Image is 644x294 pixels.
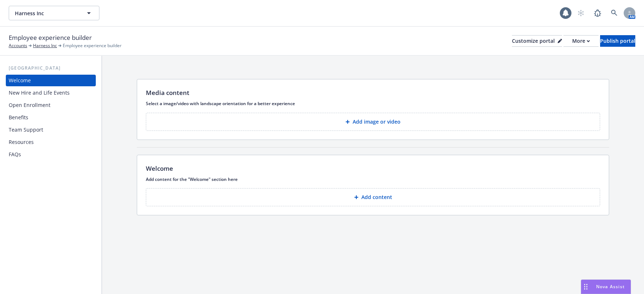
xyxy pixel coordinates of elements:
button: Add image or video [146,113,600,131]
button: Nova Assist [581,279,631,294]
div: Resources [9,136,34,148]
a: Report a Bug [590,6,605,20]
a: Open Enrollment [6,99,96,111]
p: Add content for the "Welcome" section here [146,176,600,182]
div: New Hire and Life Events [9,87,70,99]
div: Open Enrollment [9,99,50,111]
p: Select a image/video with landscape orientation for a better experience [146,100,600,107]
a: Benefits [6,112,96,123]
p: Add image or video [353,118,401,125]
span: Employee experience builder [9,33,92,42]
a: Accounts [9,42,27,49]
div: Welcome [9,75,31,86]
a: Welcome [6,75,96,86]
button: Harness Inc [9,6,99,20]
button: Customize portal [512,35,562,47]
div: Benefits [9,112,28,123]
div: [GEOGRAPHIC_DATA] [6,65,96,72]
p: Add content [361,194,392,201]
div: More [572,36,590,46]
a: Start snowing [574,6,588,20]
button: Add content [146,188,600,206]
p: Welcome [146,164,173,173]
a: Team Support [6,124,96,136]
a: Resources [6,136,96,148]
button: Publish portal [600,35,635,47]
button: More [563,35,599,47]
div: FAQs [9,149,21,160]
a: Search [607,6,622,20]
div: Drag to move [581,280,590,294]
a: New Hire and Life Events [6,87,96,99]
span: Employee experience builder [63,42,122,49]
p: Media content [146,88,189,98]
span: Harness Inc [15,9,78,17]
a: FAQs [6,149,96,160]
span: Nova Assist [596,283,625,290]
a: Harness Inc [33,42,57,49]
div: Team Support [9,124,43,136]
